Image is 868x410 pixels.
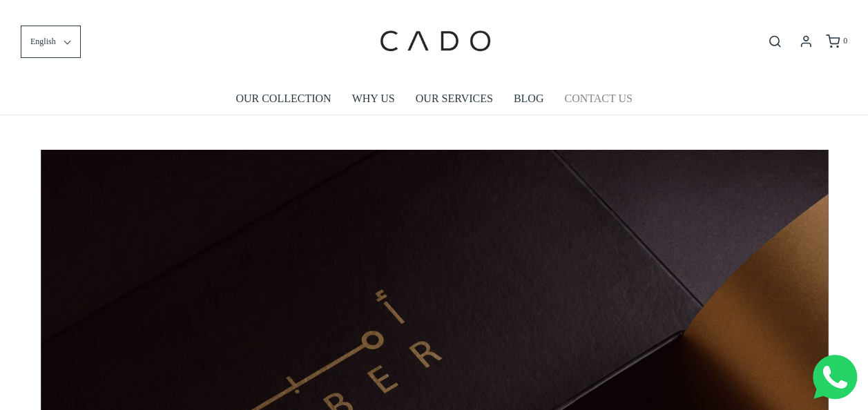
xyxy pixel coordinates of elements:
[762,34,787,49] button: Open search bar
[352,83,395,115] a: WHY US
[30,35,56,48] span: English
[514,83,544,115] a: BLOG
[376,10,493,72] img: cadogifting
[564,83,632,115] a: CONTACT US
[416,83,493,115] a: OUR SERVICES
[394,1,438,12] span: Last name
[394,58,462,69] span: Company name
[21,26,81,58] button: English
[394,115,459,126] span: Number of gifts
[843,36,847,46] span: 0
[813,355,857,399] img: Whatsapp
[824,35,847,48] a: 0
[235,83,331,115] a: OUR COLLECTION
